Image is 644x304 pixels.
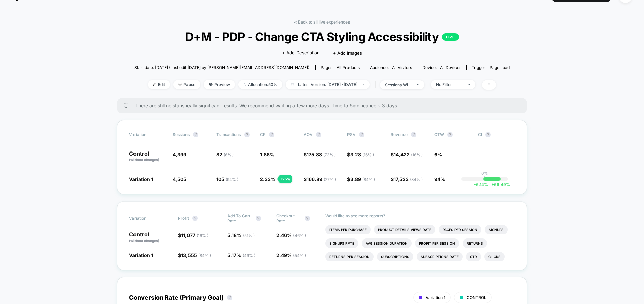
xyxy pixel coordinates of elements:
[197,233,208,238] span: ( 16 % )
[362,152,374,157] span: ( 16 % )
[434,151,442,157] span: 6%
[362,177,375,182] span: ( 84 % )
[385,82,412,87] div: sessions with impression
[244,132,250,137] button: ?
[276,232,306,238] span: 2.46 %
[370,65,412,70] div: Audience:
[129,232,171,243] p: Control
[478,132,515,137] span: CI
[373,80,380,90] span: |
[350,176,375,182] span: 3.89
[193,132,198,137] button: ?
[359,132,364,137] button: ?
[325,213,515,218] p: Would like to see more reports?
[392,65,412,70] span: All Visitors
[173,151,186,157] span: 4,399
[325,238,358,248] li: Signups Rate
[227,295,232,300] button: ?
[377,252,413,261] li: Subscriptions
[362,238,412,248] li: Avg Session Duration
[410,177,423,182] span: ( 84 % )
[153,30,491,44] span: D+M - PDP - Change CTA Styling Accessibility
[135,103,514,108] span: There are still no statistically significant results. We recommend waiting a few more days . Time...
[129,213,166,223] span: Variation
[227,232,255,238] span: 5.18 %
[337,65,360,70] span: all products
[411,132,416,137] button: ?
[472,65,510,70] div: Trigger:
[484,176,485,181] p: |
[440,65,461,70] span: all devices
[426,295,445,300] span: Variation 1
[181,232,208,238] span: 11,077
[181,252,211,258] span: 13,555
[148,80,170,89] span: Edit
[227,252,255,258] span: 5.17 %
[491,182,494,187] span: +
[178,232,208,238] span: $
[260,151,274,157] span: 1.86 %
[294,19,350,25] a: < Back to all live experiences
[434,132,471,137] span: OTW
[278,175,292,183] div: + 25 %
[325,225,371,234] li: Items Per Purchase
[204,80,235,89] span: Preview
[394,176,423,182] span: 17,523
[415,238,459,248] li: Profit Per Session
[216,151,234,157] span: 82
[244,83,246,86] img: rebalance
[391,176,423,182] span: $
[129,132,166,137] span: Variation
[411,152,423,157] span: ( 16 % )
[321,65,360,70] div: Pages:
[224,152,234,157] span: ( 6 % )
[307,176,336,182] span: 166.89
[227,213,252,223] span: Add To Cart Rate
[474,182,488,187] span: -6.14 %
[243,233,255,238] span: ( 51 % )
[481,171,488,176] p: 0%
[305,216,310,221] button: ?
[256,216,261,221] button: ?
[350,151,374,157] span: 3.28
[333,50,362,56] span: + Add Images
[324,177,336,182] span: ( 27 % )
[173,132,190,137] span: Sessions
[323,152,336,157] span: ( 73 % )
[269,132,274,137] button: ?
[153,83,156,86] img: edit
[325,252,374,261] li: Returns Per Session
[238,80,282,89] span: Allocation: 50%
[134,65,309,70] span: Start date: [DATE] (Last edit [DATE] by [PERSON_NAME][EMAIL_ADDRESS][DOMAIN_NAME])
[243,253,255,258] span: ( 49 % )
[293,253,306,258] span: ( 54 % )
[468,84,470,85] img: end
[276,252,306,258] span: 2.49 %
[286,80,370,89] span: Latest Version: [DATE] - [DATE]
[260,132,266,137] span: CR
[129,158,159,162] span: (without changes)
[129,176,153,182] span: Variation 1
[216,176,238,182] span: 105
[434,176,445,182] span: 94%
[304,176,336,182] span: $
[173,80,200,89] span: Pause
[226,177,238,182] span: ( 94 % )
[260,176,275,182] span: 2.33 %
[442,33,459,41] p: LIVE
[129,238,159,243] span: (without changes)
[374,225,435,234] li: Product Details Views Rate
[347,151,374,157] span: $
[467,295,486,300] span: CONTROL
[304,151,336,157] span: $
[488,182,510,187] span: 66.49 %
[178,216,189,221] span: Profit
[198,253,211,258] span: ( 84 % )
[417,84,419,85] img: end
[417,252,463,261] li: Subscriptions Rate
[478,153,515,162] span: ---
[316,132,321,137] button: ?
[291,83,294,86] img: calendar
[436,82,463,87] div: No Filter
[463,238,487,248] li: Returns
